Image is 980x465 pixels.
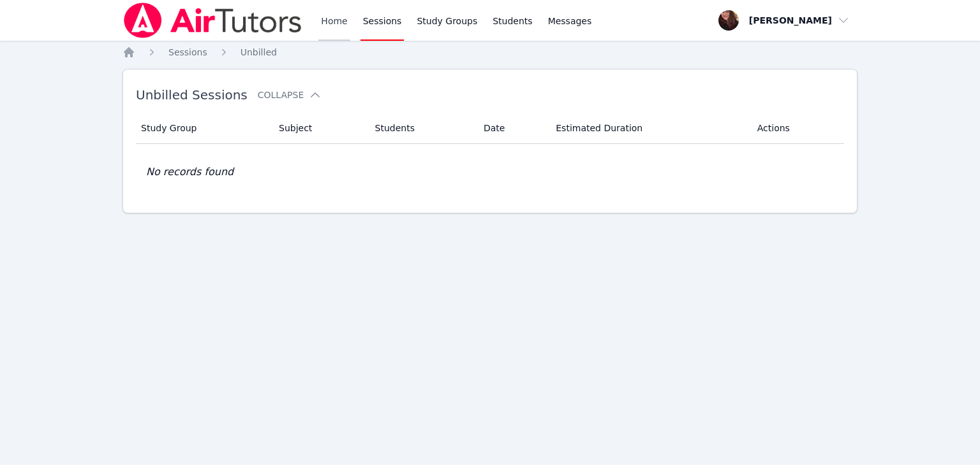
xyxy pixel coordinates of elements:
[367,113,476,144] th: Students
[122,3,303,38] img: Air Tutors
[258,89,322,101] button: Collapse
[168,47,207,57] span: Sessions
[168,46,207,59] a: Sessions
[241,46,277,59] a: Unbilled
[136,87,248,103] span: Unbilled Sessions
[136,144,844,200] td: No records found
[136,113,271,144] th: Study Group
[476,113,548,144] th: Date
[122,46,857,59] nav: Breadcrumb
[241,47,277,57] span: Unbilled
[548,15,592,27] span: Messages
[271,113,367,144] th: Subject
[750,113,844,144] th: Actions
[548,113,750,144] th: Estimated Duration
